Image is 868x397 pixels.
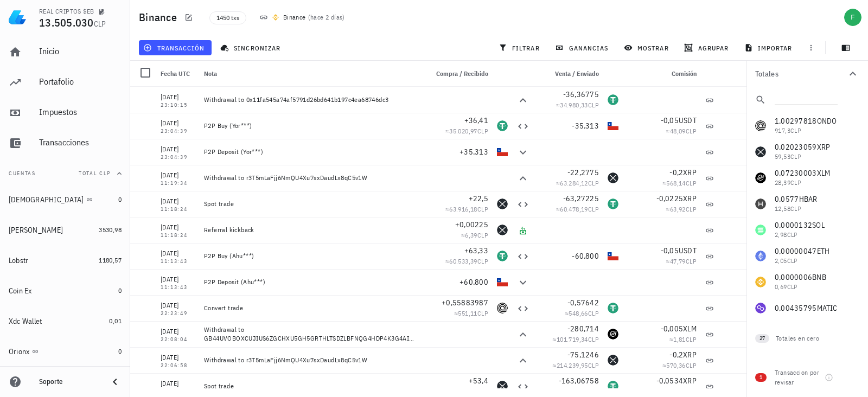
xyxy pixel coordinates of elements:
div: CLP-icon [497,277,508,287]
span: 60.533,39 [449,257,477,265]
span: 1180,57 [99,256,122,264]
div: [DATE] [161,274,195,285]
a: Xdc Wallet 0,01 [4,308,126,334]
span: importar [746,43,793,52]
div: 22:06:58 [161,363,195,368]
div: 11:19:34 [161,181,195,186]
span: 0,01 [109,317,122,325]
div: Comisión [623,61,701,87]
div: 11:18:24 [161,233,195,238]
span: CLP [477,387,488,395]
span: CLP [588,309,599,317]
span: -0,05 [661,116,679,125]
div: Totales en cero [776,334,838,343]
span: 0 [118,347,122,355]
div: [DATE] [161,118,195,129]
div: P2P Buy (Yor***) [204,121,419,130]
span: CLP [94,19,106,29]
span: 63.916,18 [449,205,477,213]
img: LedgiFi [9,9,26,26]
div: Withdrawal to GB44UVOBOXCUJIUS6ZGCHXU5GH5GRTHLTSDZLBFNQG4HDP4K3G4AIWT4 [204,325,419,343]
span: CLP [588,205,599,213]
div: XRP-icon [497,225,508,235]
div: XRP-icon [608,172,618,183]
a: Impuestos [4,100,126,126]
span: filtrar [501,43,540,52]
a: Portafolio [4,69,126,95]
span: CLP [477,309,488,317]
div: Portafolio [39,76,122,87]
span: transacción [145,43,205,52]
div: Spot trade [204,382,419,390]
span: CLP [686,127,697,135]
div: Withdrawal to r3T5mLaFjj6NmQU4Xu7sxDaudLx8qC5v1W [204,356,419,364]
button: CuentasTotal CLP [4,161,126,187]
button: transacción [139,40,212,55]
div: CLP-icon [608,251,618,261]
div: CLP-icon [608,120,618,131]
a: Transacciones [4,130,126,156]
span: 34.980,33 [560,101,588,109]
span: ≈ [553,361,599,369]
div: 23:04:39 [161,129,195,134]
span: ≈ [461,231,488,239]
button: sincronizar [216,40,288,55]
span: CLP [686,387,697,395]
span: +53,4 [469,376,488,386]
div: Transaccion por revisar [775,368,820,387]
span: ≈ [553,335,599,343]
span: -163,06758 [559,376,599,386]
div: [DATE] [161,378,195,389]
span: 1 [759,373,762,382]
span: CLP [477,231,488,239]
span: CLP [686,361,697,369]
span: -0,05 [661,246,679,255]
span: -0,0534 [656,376,684,386]
div: Venta / Enviado [534,61,603,87]
div: avatar [844,9,861,26]
div: 11:13:43 [161,259,195,264]
span: 27 [759,334,765,343]
div: CLP-icon [497,146,508,157]
span: 0 [118,195,122,203]
span: 35.020,97 [449,127,477,135]
div: Lobstr [9,256,29,265]
span: -0,57642 [567,298,599,308]
div: XRP-icon [497,198,508,209]
div: Referral kickback [204,226,419,234]
span: Fecha UTC [161,69,190,78]
div: USDT-icon [608,198,618,209]
div: P2P Deposit (Ahu***) [204,278,419,286]
div: 11:18:24 [161,207,195,212]
div: Spot trade [204,200,419,208]
span: agrupar [686,43,729,52]
div: [DATE] [161,222,195,233]
h1: Binance [139,9,181,26]
span: ≈ [556,179,599,187]
span: CLP [686,257,697,265]
span: -0,2 [669,350,683,360]
span: +63,33 [464,246,489,255]
div: 23:04:39 [161,155,195,160]
span: -35.313 [572,121,599,131]
div: 22:08:04 [161,337,195,342]
span: 13.505.030 [39,15,94,30]
span: 60.478,19 [560,205,588,213]
span: CLP [588,179,599,187]
span: Venta / Enviado [555,69,599,78]
div: Soporte [39,377,100,386]
div: XLM-icon [608,329,618,340]
span: ≈ [442,387,488,395]
span: +60.800 [459,277,488,287]
span: CLP [686,335,697,343]
span: -36,36775 [563,89,599,99]
a: Inicio [4,39,126,65]
span: Compra / Recibido [436,69,488,78]
span: 47,79 [670,257,686,265]
span: 48,09 [670,127,686,135]
span: 0 [118,286,122,294]
span: ≈ [556,205,599,213]
div: P2P Buy (Ahu***) [204,252,419,260]
span: USDT [679,116,697,125]
span: -280,714 [567,324,599,334]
